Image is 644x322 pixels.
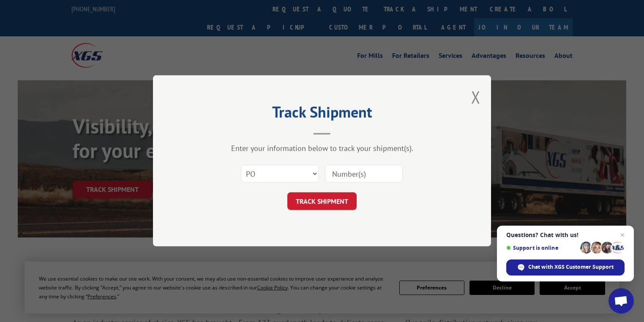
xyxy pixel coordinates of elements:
[471,86,480,108] button: Close modal
[195,144,449,153] div: Enter your information below to track your shipment(s).
[609,288,634,314] div: Open chat
[287,193,357,210] button: TRACK SHIPMENT
[195,106,449,122] h2: Track Shipment
[506,232,625,238] span: Questions? Chat with us!
[506,259,625,276] div: Chat with XGS Customer Support
[528,263,614,271] span: Chat with XGS Customer Support
[617,230,628,240] span: Close chat
[325,165,403,183] input: Number(s)
[506,245,577,251] span: Support is online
